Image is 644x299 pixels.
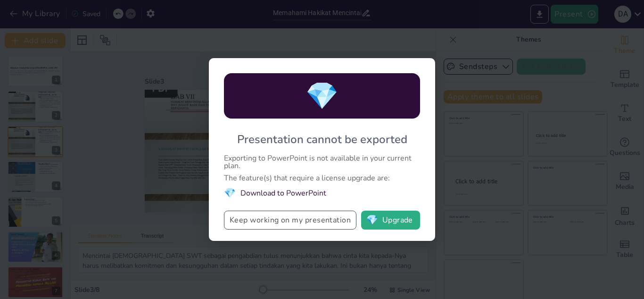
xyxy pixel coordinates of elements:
div: Exporting to PowerPoint is not available in your current plan. [224,154,420,170]
span: diamond [224,187,236,199]
div: The feature(s) that require a license upgrade are: [224,174,420,182]
span: diamond [305,78,339,114]
span: diamond [366,215,378,225]
button: Keep working on my presentation [224,211,356,230]
div: Presentation cannot be exported [237,132,407,147]
li: Download to PowerPoint [224,187,420,199]
button: diamondUpgrade [361,211,420,230]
